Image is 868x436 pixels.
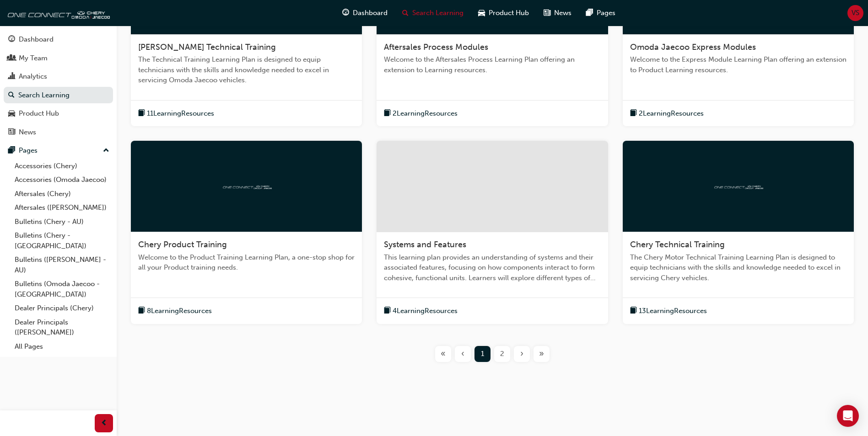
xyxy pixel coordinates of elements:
span: 11 Learning Resources [147,108,214,119]
span: 4 Learning Resources [393,306,458,316]
span: Pages [597,8,615,18]
span: guage-icon [342,7,349,19]
span: News [554,8,571,18]
span: book-icon [630,305,637,317]
span: Chery Technical Training [630,239,725,250]
button: Previous page [453,346,473,362]
span: prev-icon [101,418,108,429]
button: Page 2 [492,346,512,362]
a: Bulletins (Chery - [GEOGRAPHIC_DATA]) [11,229,113,253]
span: book-icon [630,108,637,119]
span: book-icon [384,305,391,317]
a: Dealer Principals ([PERSON_NAME]) [11,315,113,340]
span: › [520,349,523,359]
a: news-iconNews [536,4,579,22]
span: The Chery Motor Technical Training Learning Plan is designed to equip technicians with the skills... [630,252,846,283]
span: Product Hub [489,8,529,18]
span: Welcome to the Aftersales Process Learning Plan offering an extension to Learning resources. [384,54,600,75]
span: car-icon [8,110,15,118]
span: 2 Learning Resources [393,108,458,119]
span: Omoda Jaecoo Express Modules [630,42,756,52]
div: Product Hub [19,108,59,119]
span: up-icon [103,145,109,157]
button: DashboardMy TeamAnalyticsSearch LearningProduct HubNews [4,29,113,142]
img: oneconnect [221,182,272,191]
span: guage-icon [8,36,15,44]
img: oneconnect [713,182,763,191]
button: Last page [532,346,551,362]
button: book-icon13LearningResources [630,305,707,317]
button: book-icon2LearningResources [630,108,704,119]
a: My Team [4,50,113,67]
button: First page [433,346,453,362]
img: oneconnect [5,4,110,22]
button: book-icon11LearningResources [138,108,214,119]
a: oneconnectChery Technical TrainingThe Chery Motor Technical Training Learning Plan is designed to... [623,141,854,324]
button: Pages [4,142,113,159]
span: search-icon [402,7,409,19]
div: Dashboard [19,34,54,45]
span: ‹ [461,349,464,359]
a: Accessories (Omoda Jaecoo) [11,173,113,187]
span: Search Learning [412,8,464,18]
a: Bulletins ([PERSON_NAME] - AU) [11,253,113,277]
span: people-icon [8,54,15,63]
a: car-iconProduct Hub [471,4,536,22]
a: All Pages [11,340,113,354]
a: Systems and FeaturesThis learning plan provides an understanding of systems and their associated ... [377,141,608,324]
a: pages-iconPages [579,4,623,22]
span: Chery Product Training [138,239,227,250]
span: book-icon [138,108,145,119]
span: book-icon [138,305,145,317]
a: Search Learning [4,87,113,104]
div: Open Intercom Messenger [837,405,859,427]
span: book-icon [384,108,391,119]
span: news-icon [8,128,15,137]
span: chart-icon [8,73,15,81]
a: search-iconSearch Learning [395,4,471,22]
span: [PERSON_NAME] Technical Training [138,42,276,52]
a: Analytics [4,68,113,85]
span: 8 Learning Resources [147,306,212,316]
span: Welcome to the Express Module Learning Plan offering an extension to Product Learning resources. [630,54,846,75]
button: book-icon8LearningResources [138,305,212,317]
span: The Technical Training Learning Plan is designed to equip technicians with the skills and knowled... [138,54,355,85]
a: Bulletins (Omoda Jaecoo - [GEOGRAPHIC_DATA]) [11,277,113,301]
div: News [19,127,36,138]
span: This learning plan provides an understanding of systems and their associated features, focusing o... [384,252,600,283]
span: car-icon [478,7,485,19]
span: » [539,349,544,359]
div: Analytics [19,71,47,82]
span: Dashboard [353,8,388,18]
div: Pages [19,145,38,156]
span: 2 Learning Resources [639,108,704,119]
span: Welcome to the Product Training Learning Plan, a one-stop shop for all your Product training needs. [138,252,355,273]
button: VS [847,5,863,21]
span: search-icon [8,91,15,100]
a: Dealer Principals (Chery) [11,301,113,315]
span: Systems and Features [384,239,466,250]
button: Page 1 [473,346,492,362]
a: Aftersales (Chery) [11,187,113,201]
a: News [4,124,113,141]
button: book-icon2LearningResources [384,108,458,119]
a: Product Hub [4,105,113,122]
a: Bulletins (Chery - AU) [11,215,113,229]
span: 2 [500,349,504,359]
span: pages-icon [586,7,593,19]
span: Aftersales Process Modules [384,42,488,52]
span: VS [852,8,859,18]
a: guage-iconDashboard [335,4,395,22]
a: Accessories (Chery) [11,159,113,173]
span: « [441,349,446,359]
span: 1 [481,349,484,359]
span: 13 Learning Resources [639,306,707,316]
button: Next page [512,346,532,362]
div: My Team [19,53,48,64]
a: Dashboard [4,31,113,48]
a: oneconnectChery Product TrainingWelcome to the Product Training Learning Plan, a one-stop shop fo... [131,141,362,324]
span: news-icon [544,7,550,19]
button: book-icon4LearningResources [384,305,458,317]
